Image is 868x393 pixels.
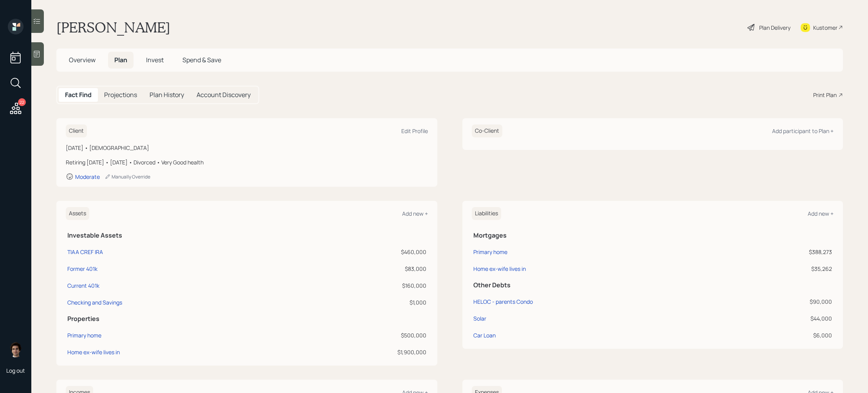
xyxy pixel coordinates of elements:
[69,56,96,64] span: Overview
[105,173,150,180] div: Manually Override
[759,23,790,32] div: Plan Delivery
[66,207,89,220] h6: Assets
[18,98,26,106] div: 22
[473,314,486,323] div: Solar
[300,298,426,306] div: $1,000
[728,297,832,306] div: $90,000
[300,331,426,339] div: $500,000
[66,144,428,152] div: [DATE] • [DEMOGRAPHIC_DATA]
[67,315,426,323] h5: Properties
[401,127,428,135] div: Edit Profile
[808,210,834,217] div: Add new +
[472,207,501,220] h6: Liabilities
[67,281,99,290] div: Current 401k
[67,265,97,273] div: Former 401k
[65,91,92,99] h5: Fact Find
[472,124,502,137] h6: Co-Client
[197,91,251,99] h5: Account Discovery
[8,342,23,357] img: harrison-schaefer-headshot-2.png
[813,91,837,99] div: Print Plan
[67,232,426,239] h5: Investable Assets
[6,367,25,374] div: Log out
[473,331,496,339] div: Car Loan
[772,127,834,135] div: Add participant to Plan +
[728,265,832,273] div: $35,262
[728,331,832,339] div: $6,000
[75,173,100,180] div: Moderate
[473,297,533,306] div: HELOC - parents Condo
[114,56,127,64] span: Plan
[473,232,832,239] h5: Mortgages
[67,248,103,256] div: TIAA CREF IRA
[66,158,428,166] div: Retiring [DATE] • [DATE] • Divorced • Very Good health
[104,91,137,99] h5: Projections
[728,248,832,256] div: $388,273
[300,348,426,356] div: $1,900,000
[67,331,101,339] div: Primary home
[473,281,832,289] h5: Other Debts
[473,265,526,273] div: Home ex-wife lives in
[146,56,164,64] span: Invest
[402,210,428,217] div: Add new +
[728,314,832,323] div: $44,000
[300,281,426,290] div: $160,000
[182,56,221,64] span: Spend & Save
[300,265,426,273] div: $83,000
[66,124,87,137] h6: Client
[150,91,184,99] h5: Plan History
[67,348,120,356] div: Home ex-wife lives in
[473,248,507,256] div: Primary home
[56,19,170,36] h1: [PERSON_NAME]
[813,23,837,32] div: Kustomer
[67,298,122,306] div: Checking and Savings
[300,248,426,256] div: $460,000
